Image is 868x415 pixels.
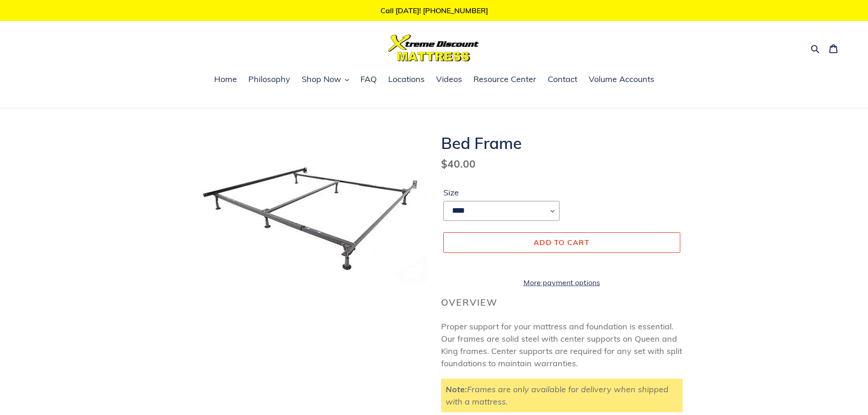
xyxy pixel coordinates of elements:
[443,186,560,199] label: Size
[473,74,536,85] span: Resource Center
[589,74,654,85] span: Volume Accounts
[388,35,479,61] img: Xtreme Discount Mattress
[441,320,683,369] p: Proper support for your mattress and foundation is essential. Our frames are solid steel with cen...
[431,73,467,87] a: Videos
[443,277,680,288] a: More payment options
[543,73,582,87] a: Contact
[441,297,683,308] h2: Overview
[446,384,668,407] em: Frames are only available for delivery when shipped with a mattress.
[384,73,429,87] a: Locations
[388,74,425,85] span: Locations
[244,73,295,87] a: Philosophy
[302,74,341,85] span: Shop Now
[548,74,577,85] span: Contact
[214,74,237,85] span: Home
[360,74,377,85] span: FAQ
[441,157,476,170] span: $40.00
[356,73,381,87] a: FAQ
[210,73,241,87] a: Home
[443,232,680,252] button: Add to cart
[441,133,683,153] h1: Bed Frame
[446,384,467,395] strong: Note:
[534,238,590,247] span: Add to cart
[584,73,659,87] a: Volume Accounts
[469,73,541,87] a: Resource Center
[297,73,354,87] button: Shop Now
[248,74,290,85] span: Philosophy
[436,74,462,85] span: Videos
